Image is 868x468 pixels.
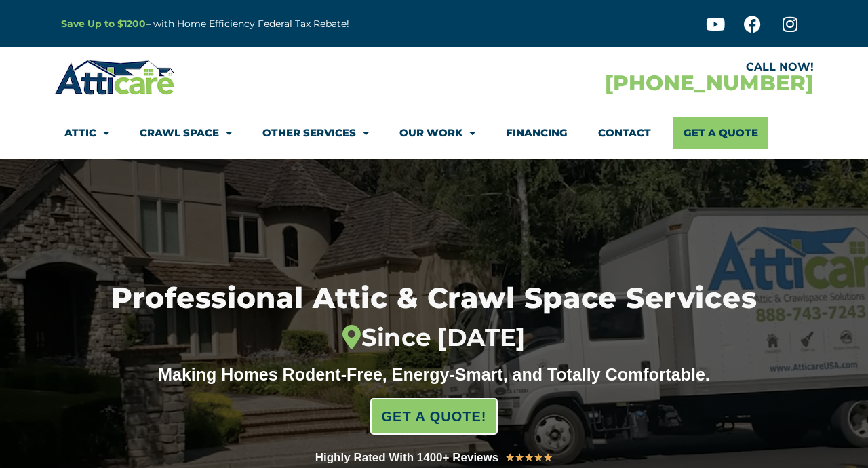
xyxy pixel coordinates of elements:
[505,449,553,467] div: 5/5
[434,62,814,73] div: CALL NOW!
[64,117,109,149] a: Attic
[370,398,498,435] a: GET A QUOTE!
[515,449,524,467] i: ★
[315,448,499,467] div: Highly Rated With 1400+ Reviews
[382,403,487,430] span: GET A QUOTE!
[61,16,500,32] p: – with Home Efficiency Federal Tax Rebate!
[140,117,232,149] a: Crawl Space
[505,449,515,467] i: ★
[506,117,568,149] a: Financing
[534,449,543,467] i: ★
[262,117,369,149] a: Other Services
[598,117,651,149] a: Contact
[61,18,146,30] a: Save Up to $1200
[543,449,553,467] i: ★
[132,364,736,385] div: Making Homes Rodent-Free, Energy-Smart, and Totally Comfortable.
[673,117,768,149] a: Get A Quote
[399,117,475,149] a: Our Work
[45,324,823,353] div: Since [DATE]
[45,284,823,353] h1: Professional Attic & Crawl Space Services
[64,117,804,149] nav: Menu
[524,449,534,467] i: ★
